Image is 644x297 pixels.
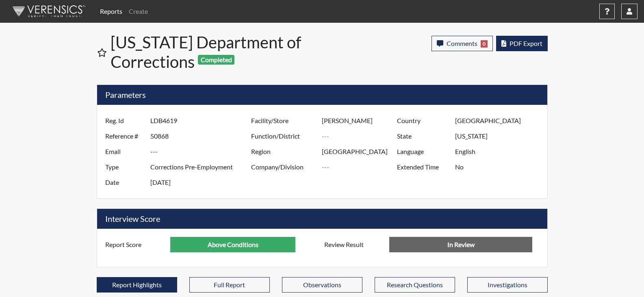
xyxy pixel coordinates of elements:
label: Report Score [99,237,171,252]
label: Type [99,159,150,175]
input: --- [150,144,253,159]
input: --- [150,175,253,190]
h1: [US_STATE] Department of Corrections [111,33,323,72]
span: Comments [447,39,477,47]
input: --- [455,113,545,128]
label: Language [391,144,455,159]
input: --- [322,113,399,128]
h5: Parameters [97,85,547,105]
span: Completed [198,55,234,65]
label: Function/District [245,128,322,144]
span: 0 [481,40,488,48]
button: Comments0 [432,36,493,51]
input: --- [455,128,545,144]
span: PDF Export [510,39,542,47]
a: Create [126,3,151,20]
label: Reg. Id [99,113,150,128]
label: Email [99,144,150,159]
button: PDF Export [496,36,548,51]
input: --- [170,237,295,252]
input: --- [455,159,545,175]
label: Date [99,175,150,190]
input: --- [150,113,253,128]
input: --- [322,159,399,175]
label: Company/Division [245,159,322,175]
button: Investigations [467,277,548,293]
input: No Decision [389,237,532,252]
button: Full Report [189,277,270,293]
input: --- [322,144,399,159]
a: Reports [97,3,126,20]
input: --- [150,128,253,144]
label: Review Result [318,237,390,252]
input: --- [455,144,545,159]
button: Report Highlights [97,277,177,293]
h5: Interview Score [97,209,547,229]
label: Facility/Store [245,113,322,128]
label: Reference # [99,128,150,144]
label: Region [245,144,322,159]
label: State [391,128,455,144]
button: Research Questions [375,277,455,293]
label: Extended Time [391,159,455,175]
button: Observations [282,277,362,293]
input: --- [322,128,399,144]
label: Country [391,113,455,128]
input: --- [150,159,253,175]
